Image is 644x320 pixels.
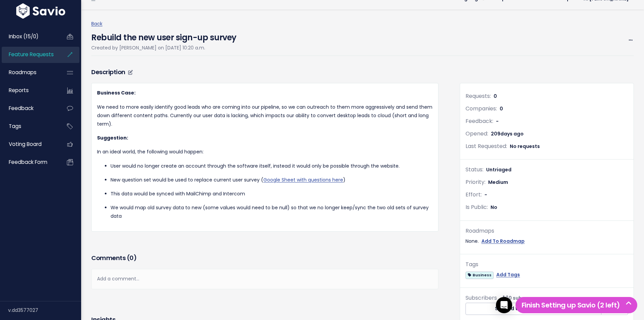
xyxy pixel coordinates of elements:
div: v.dd3577027 [8,301,81,319]
div: None. [466,237,628,246]
a: Add Tags [496,271,520,279]
a: Reports [2,83,56,98]
span: Untriaged [486,166,511,173]
span: Opened: [466,130,488,137]
span: Voting Board [9,141,42,148]
p: In an ideal world, the following would happen: [97,148,433,156]
a: Voting Board [2,136,56,152]
a: Inbox (15/0) [2,29,56,44]
span: Business [466,272,494,279]
p: New question set would be used to replace current user survey ( ) [111,176,433,184]
span: Companies: [466,105,497,112]
span: Feedback: [466,117,493,125]
span: Status: [466,166,483,173]
span: Requests: [466,92,491,100]
span: Feedback form [9,158,47,166]
a: Google Sheet with questions here [263,176,343,183]
h3: Comments ( ) [91,253,438,263]
a: Feedback form [2,154,56,170]
strong: Business Case: [97,89,136,96]
span: Priority: [466,178,485,186]
span: No [491,204,497,211]
p: We would map old survey data to new (some values would need to be null) so that we no longer keep... [111,204,433,220]
span: Last Requested: [466,142,507,150]
img: logo-white.9d6f32f41409.svg [15,3,67,19]
h3: Description [91,67,438,77]
a: Business [466,271,494,279]
span: <p><strong>Subscribers</strong><br><br> No subscribers yet<br> </p> [500,295,525,301]
p: We need to more easily identify good leads who are coming into our pipeline, so we can outreach t... [97,103,433,129]
span: days ago [500,130,524,137]
span: Feature Requests [9,51,54,58]
a: Roadmaps [2,65,56,80]
p: User would no longer create an account through the software itself, instead it would only be poss... [111,162,433,170]
a: Back [91,20,102,27]
span: No requests [510,143,540,150]
span: - [484,191,487,198]
button: Subbed to events & comments [466,303,601,315]
span: 209 [491,130,524,137]
a: Tags [2,119,56,134]
span: Created by [PERSON_NAME] on [DATE] 10:20 a.m. [91,44,205,51]
span: Effort: [466,191,482,198]
span: Tags [9,123,21,130]
span: Roadmaps [9,69,37,76]
a: Add To Roadmap [481,237,525,246]
div: Tags [466,260,628,270]
strong: Suggestion: [97,134,128,141]
span: 0 [500,105,503,112]
span: Medium [488,179,508,186]
span: - [496,118,499,125]
span: Inbox (15/0) [9,33,39,40]
span: Reports [9,87,29,94]
span: 0 [494,93,497,100]
span: Feedback [9,105,33,112]
h4: Rebuild the new user sign-up survey [91,28,237,44]
p: This data would be synced with MailChimp and Intercom [111,190,433,198]
div: Add a comment... [91,269,438,289]
a: Feedback [2,101,56,116]
a: Feature Requests [2,47,56,62]
span: Is Public: [466,203,488,211]
span: Subscribers [466,294,497,302]
div: Open Intercom Messenger [496,297,512,313]
span: 0 [129,254,134,262]
div: Roadmaps [466,226,628,236]
h5: Finish Setting up Savio (2 left) [519,300,634,310]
